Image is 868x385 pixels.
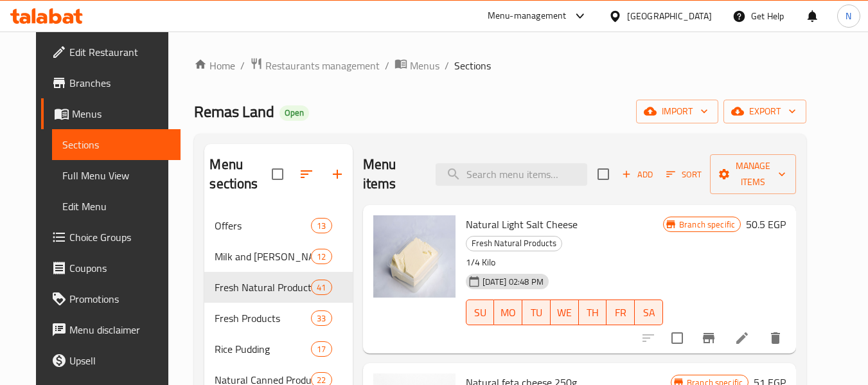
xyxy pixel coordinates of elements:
[385,58,389,73] li: /
[69,260,171,276] span: Coupons
[723,100,806,123] button: export
[215,310,311,326] span: Fresh Products
[52,191,181,222] a: Edit Menu
[194,57,806,74] nav: breadcrumb
[62,137,171,152] span: Sections
[265,58,380,73] span: Restaurants management
[363,155,421,193] h2: Menu items
[52,160,181,191] a: Full Menu View
[627,9,712,23] div: [GEOGRAPHIC_DATA]
[617,165,658,184] span: Add item
[556,303,574,322] span: WE
[658,165,710,184] span: Sort items
[69,353,171,368] span: Upsell
[41,283,181,314] a: Promotions
[311,218,332,233] div: items
[215,218,311,233] span: Offers
[410,58,439,73] span: Menus
[204,303,352,334] div: Fresh Products33
[720,158,786,190] span: Manage items
[522,300,551,325] button: TU
[215,280,311,295] span: Fresh Natural Products
[466,255,663,271] p: 1/4 Kilo
[466,236,562,251] span: Fresh Natural Products
[312,282,331,294] span: 41
[69,322,171,337] span: Menu disclaimer
[584,303,602,322] span: TH
[710,154,796,194] button: Manage items
[734,103,796,120] span: export
[194,97,274,126] span: Remas Land
[72,106,171,121] span: Menus
[69,44,171,60] span: Edit Restaurant
[312,312,331,325] span: 33
[204,241,352,272] div: Milk and [PERSON_NAME]12
[635,300,663,325] button: SA
[477,276,549,288] span: [DATE] 02:48 PM
[312,251,331,263] span: 12
[666,167,702,182] span: Sort
[41,314,181,345] a: Menu disclaimer
[312,220,331,232] span: 13
[436,163,587,186] input: search
[194,58,235,73] a: Home
[62,199,171,214] span: Edit Menu
[41,37,181,67] a: Edit Restaurant
[279,105,309,121] div: Open
[69,229,171,245] span: Choice Groups
[846,9,851,23] span: N
[204,210,352,241] div: Offers13
[663,165,705,184] button: Sort
[69,75,171,91] span: Branches
[311,310,332,326] div: items
[746,215,786,233] h6: 50.5 EGP
[617,165,658,184] button: Add
[454,58,491,73] span: Sections
[264,161,291,188] span: Select all sections
[664,325,691,352] span: Select to update
[240,58,245,73] li: /
[499,303,517,322] span: MO
[62,168,171,183] span: Full Menu View
[41,67,181,98] a: Branches
[41,98,181,129] a: Menus
[312,343,331,355] span: 17
[373,215,456,298] img: Natural Light Salt Cheese
[311,249,332,264] div: items
[472,303,490,322] span: SU
[466,300,495,325] button: SU
[69,291,171,307] span: Promotions
[204,334,352,364] div: Rice Pudding17
[579,300,607,325] button: TH
[279,107,309,118] span: Open
[52,129,181,160] a: Sections
[41,345,181,376] a: Upsell
[734,330,750,346] a: Edit menu item
[488,8,567,24] div: Menu-management
[204,272,352,303] div: Fresh Natural Products41
[41,222,181,253] a: Choice Groups
[41,253,181,283] a: Coupons
[760,323,791,354] button: delete
[250,57,380,74] a: Restaurants management
[209,155,271,193] h2: Menu sections
[551,300,579,325] button: WE
[311,280,332,295] div: items
[646,103,708,120] span: import
[215,341,311,357] span: Rice Pudding
[640,303,658,322] span: SA
[612,303,630,322] span: FR
[674,219,740,231] span: Branch specific
[620,167,655,182] span: Add
[494,300,522,325] button: MO
[445,58,449,73] li: /
[322,159,353,190] button: Add section
[636,100,718,123] button: import
[607,300,635,325] button: FR
[590,161,617,188] span: Select section
[693,323,724,354] button: Branch-specific-item
[394,57,439,74] a: Menus
[527,303,545,322] span: TU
